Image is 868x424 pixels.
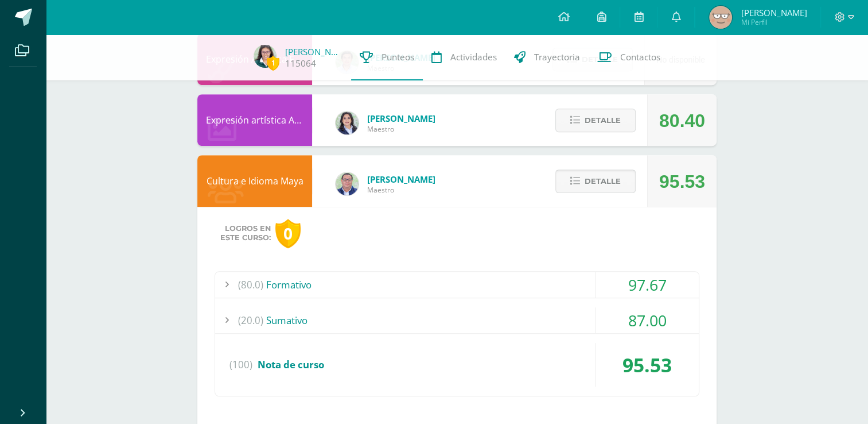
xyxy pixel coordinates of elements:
[197,94,312,146] div: Expresión artística ARTES PLÁSTICAS
[585,171,621,192] span: Detalle
[351,34,423,80] a: Punteos
[229,343,252,387] span: (100)
[709,6,732,29] img: b08fa849ce700c2446fec7341b01b967.png
[589,34,669,80] a: Contactos
[285,46,342,57] a: [PERSON_NAME]
[555,109,636,132] button: Detalle
[336,172,359,195] img: c1c1b07ef08c5b34f56a5eb7b3c08b85.png
[585,110,621,131] span: Detalle
[367,174,435,185] span: [PERSON_NAME]
[238,272,263,298] span: (80.0)
[267,56,279,70] span: 1
[238,307,263,333] span: (20.0)
[620,51,660,63] span: Contactos
[382,51,414,63] span: Punteos
[450,51,497,63] span: Actividades
[555,169,636,193] button: Detalle
[275,219,301,248] div: 0
[741,17,807,27] span: Mi Perfil
[659,156,705,207] div: 95.53
[258,358,324,371] span: Nota de curso
[367,124,435,134] span: Maestro
[197,155,312,207] div: Cultura e Idioma Maya
[285,57,316,70] a: 115064
[595,272,699,298] div: 97.67
[367,185,435,195] span: Maestro
[595,343,699,387] div: 95.53
[659,95,705,147] div: 80.40
[534,51,580,63] span: Trayectoria
[505,34,589,80] a: Trayectoria
[220,224,271,242] span: Logros en este curso:
[215,272,699,298] div: Formativo
[367,113,435,124] span: [PERSON_NAME]
[595,307,699,333] div: 87.00
[423,34,505,80] a: Actividades
[741,7,807,18] span: [PERSON_NAME]
[215,307,699,333] div: Sumativo
[336,111,359,134] img: 4a4aaf78db504b0aa81c9e1154a6f8e5.png
[254,45,277,68] img: bd975e01ef2ad62bbd7584dbf438c725.png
